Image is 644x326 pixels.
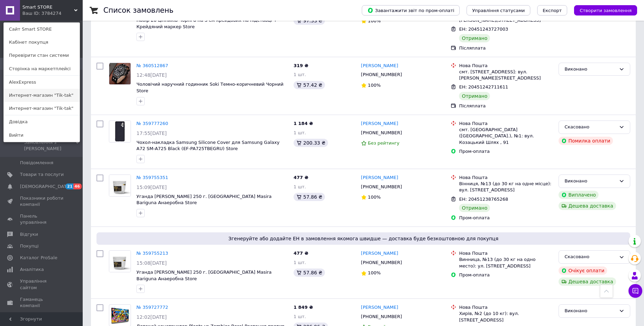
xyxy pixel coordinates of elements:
[564,66,616,73] div: Виконано
[459,148,553,155] div: Пром-оплата
[368,18,381,23] span: 100%
[294,314,306,319] span: 1 шт.
[459,45,553,51] div: Післяплата
[109,306,131,325] img: Фото товару
[20,296,64,309] span: Гаманець компанії
[136,130,167,136] span: 17:55[DATE]
[22,4,74,10] span: Smart STORE
[459,204,490,212] div: Отримано
[20,183,71,190] span: [DEMOGRAPHIC_DATA]
[559,191,599,199] div: Виплачено
[459,92,490,100] div: Отримано
[136,121,168,126] a: № 359777260
[136,270,272,281] span: Уганда [PERSON_NAME] 250 г. [GEOGRAPHIC_DATA] Masira Bariguna Анаеробна Store
[99,235,627,242] span: Згенеруйте або додайте ЕН в замовлення якомога швидше — доставка буде безкоштовною для покупця
[4,129,80,142] a: Вийти
[564,307,616,315] div: Виконано
[294,121,313,126] span: 1 184 ₴
[543,8,562,13] span: Експорт
[459,120,553,127] div: Нова Пошта
[360,128,403,137] div: [PHONE_NUMBER]
[361,175,398,181] a: [PERSON_NAME]
[109,63,131,84] img: Фото товару
[109,120,131,143] a: Фото товару
[136,260,167,266] span: 15:08[DATE]
[459,34,490,42] div: Отримано
[65,183,73,189] span: 21
[103,6,173,14] h1: Список замовлень
[459,175,553,181] div: Нова Пошта
[24,139,76,152] span: Замовлення з [PERSON_NAME]
[294,305,313,310] span: 1 849 ₴
[20,243,39,249] span: Покупці
[564,124,616,131] div: Скасовано
[467,5,530,15] button: Управління статусами
[294,193,325,201] div: 57.86 ₴
[564,253,616,261] div: Скасовано
[472,8,525,13] span: Управління статусами
[360,182,403,191] div: [PHONE_NUMBER]
[4,115,80,128] a: Довідка
[4,49,80,62] a: Перевірити стан системи
[368,140,400,146] span: Без рейтингу
[20,213,64,225] span: Панель управління
[136,175,168,180] a: № 359755351
[20,171,64,178] span: Товари та послуги
[136,72,167,78] span: 12:48[DATE]
[20,278,64,291] span: Управління сайтом
[537,5,568,15] button: Експорт
[294,17,325,25] div: 97.33 ₴
[294,269,325,277] div: 57.86 ₴
[459,127,553,146] div: смт. [GEOGRAPHIC_DATA] ([GEOGRAPHIC_DATA].), №1: вул. Козацький Шлях , 91
[360,312,403,321] div: [PHONE_NUMBER]
[136,82,284,93] a: Чоловічий наручний годинник Soki Темно-коричневий Чорний Store
[20,266,44,273] span: Аналітика
[294,184,306,189] span: 1 шт.
[459,304,553,311] div: Нова Пошта
[109,175,131,196] img: Фото товару
[109,250,131,272] a: Фото товару
[459,27,508,32] span: ЕН: 20451243727003
[361,304,398,311] a: [PERSON_NAME]
[20,160,53,166] span: Повідомлення
[4,89,80,102] a: Интернет-магазин "Tik-tak"
[559,277,616,286] div: Дешева доставка
[580,8,632,13] span: Створити замовлення
[459,256,553,269] div: Винница, №13 (до 30 кг на одно место): ул. [STREET_ADDRESS]
[361,250,398,257] a: [PERSON_NAME]
[136,305,168,310] a: № 359727772
[459,103,553,109] div: Післяплата
[109,121,131,141] img: Фото товару
[4,62,80,75] a: Сторінка на маркетплейсі
[459,197,508,202] span: ЕН: 20451238765268
[20,255,57,261] span: Каталог ProSale
[294,251,308,256] span: 477 ₴
[136,194,272,206] a: Уганда [PERSON_NAME] 250 г. [GEOGRAPHIC_DATA] Masira Bariguna Анаеробна Store
[459,311,553,323] div: Хирів, №2 (до 10 кг): вул. [STREET_ADDRESS]
[361,63,398,69] a: [PERSON_NAME]
[136,185,167,190] span: 15:09[DATE]
[4,76,80,89] a: AlexExpress
[559,266,607,275] div: Очікує оплати
[294,81,325,89] div: 57.42 ₴
[574,5,637,15] button: Створити замовлення
[20,195,64,208] span: Показники роботи компанії
[136,18,277,29] a: Набір 20 цінників Чорні 8 на 5 см крейдових на підставці + Крейдяний маркер Store
[73,183,81,189] span: 46
[368,83,381,88] span: 100%
[136,314,167,320] span: 12:02[DATE]
[360,258,403,267] div: [PHONE_NUMBER]
[136,140,279,151] a: Чохол-накладка Samsung Silicone Cover для Samsung Galaxy A72 SM-A725 Black (EF-PA725TBEGRU) Store
[459,181,553,193] div: Вінниця, №13 (до 30 кг на одне місце): вул. [STREET_ADDRESS]
[109,251,131,272] img: Фото товару
[367,7,454,13] span: Завантажити звіт по пром-оплаті
[361,120,398,127] a: [PERSON_NAME]
[459,63,553,69] div: Нова Пошта
[20,231,38,238] span: Відгуки
[4,102,80,115] a: Интернет-магазин "Tik-tak"
[459,215,553,221] div: Пром-оплата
